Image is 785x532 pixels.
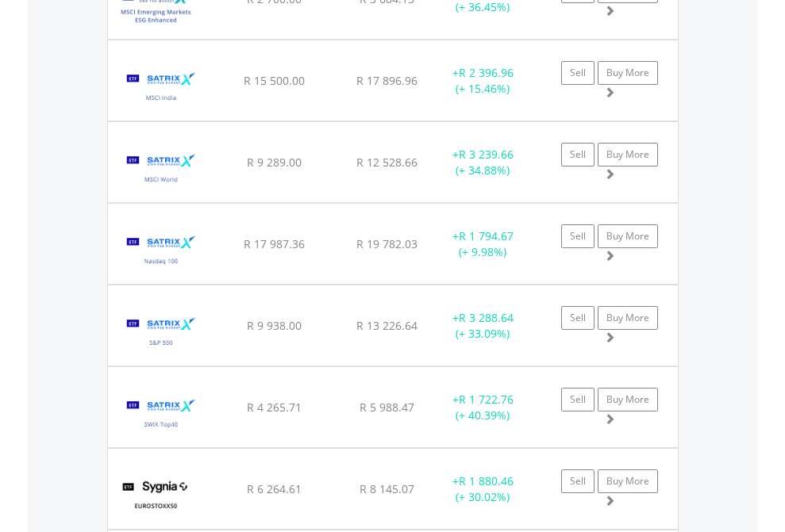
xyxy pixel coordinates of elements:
span: R 3 288.64 [459,310,514,325]
a: Sell [561,143,595,166]
img: TFSA.STXNDA.png [116,60,207,117]
div: + (+ 15.46%) [433,65,533,97]
a: Buy More [598,61,658,85]
span: R 6 264.61 [247,481,302,496]
span: R 4 265.71 [247,400,302,415]
img: TFSA.STXWDM.png [116,142,207,198]
img: TFSA.STXNDQ.png [116,224,207,280]
a: Buy More [598,469,658,493]
span: R 5 988.47 [360,400,414,415]
span: R 3 239.66 [459,147,514,162]
a: Buy More [598,143,658,166]
div: + (+ 40.39%) [433,392,533,423]
span: R 17 987.36 [244,236,305,251]
span: R 13 226.64 [356,318,418,333]
a: Sell [561,224,595,248]
span: R 19 782.03 [356,236,418,251]
a: Sell [561,388,595,411]
span: R 1 794.67 [459,228,514,243]
a: Sell [561,306,595,330]
div: + (+ 9.98%) [433,228,533,260]
div: + (+ 30.02%) [433,473,533,505]
img: TFSA.STX500.png [116,305,207,362]
span: R 17 896.96 [356,73,418,88]
a: Sell [561,61,595,85]
span: R 8 145.07 [360,481,414,496]
a: Sell [561,469,595,493]
span: R 12 528.66 [356,155,418,170]
span: R 15 500.00 [244,73,305,88]
img: TFSA.SYGEU.png [116,469,196,525]
a: Buy More [598,306,658,330]
span: R 1 722.76 [459,392,514,407]
img: TFSA.STXSWX.png [116,387,207,443]
a: Buy More [598,224,658,248]
a: Buy More [598,388,658,411]
div: + (+ 34.88%) [433,147,533,178]
span: R 9 289.00 [247,155,302,170]
div: + (+ 33.09%) [433,310,533,342]
span: R 1 880.46 [459,473,514,488]
span: R 2 396.96 [459,65,514,80]
span: R 9 938.00 [247,318,302,333]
